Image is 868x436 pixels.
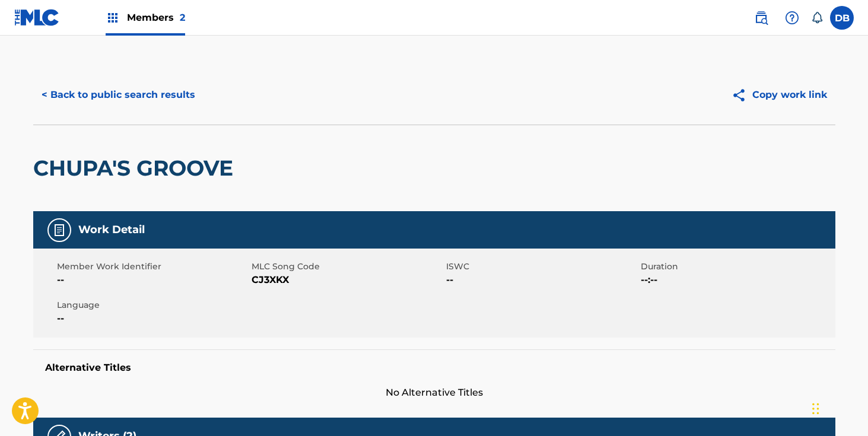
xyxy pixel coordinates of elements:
[57,311,249,326] span: --
[641,260,832,273] span: Duration
[180,12,185,23] span: 2
[57,273,249,287] span: --
[33,386,835,400] span: No Alternative Titles
[52,223,66,237] img: Work Detail
[754,11,768,25] img: search
[45,362,824,374] h5: Alternative Titles
[33,80,204,110] button: < Back to public search results
[106,11,120,25] img: Top Rightsholders
[127,11,185,24] span: Members
[252,273,443,287] span: CJ3XKX
[723,80,835,110] button: Copy work link
[780,6,804,30] div: Help
[252,260,443,273] span: MLC Song Code
[78,223,145,237] h5: Work Detail
[835,272,868,368] iframe: Resource Center
[811,12,823,24] div: Notifications
[446,260,638,273] span: ISWC
[14,9,60,26] img: MLC Logo
[641,273,832,287] span: --:--
[749,6,773,30] a: Public Search
[446,273,638,287] span: --
[57,260,249,273] span: Member Work Identifier
[812,391,819,427] div: Drag
[785,11,799,25] img: help
[33,155,239,182] h2: CHUPA'S GROOVE
[830,6,854,30] div: User Menu
[57,299,249,311] span: Language
[732,88,752,103] img: Copy work link
[809,379,868,436] iframe: Chat Widget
